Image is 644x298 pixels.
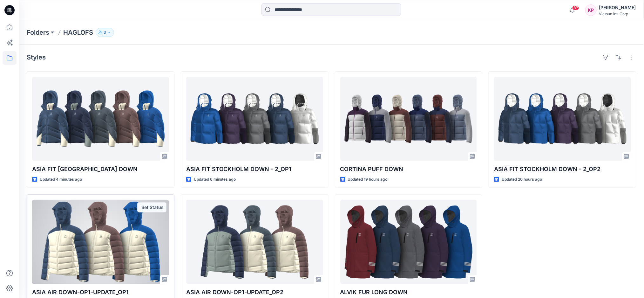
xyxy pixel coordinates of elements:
[104,29,106,36] p: 3
[340,200,477,284] a: ALVIK FUR LONG DOWN
[27,28,49,37] a: Folders
[599,11,636,16] div: Vietsun Int. Corp
[186,165,323,174] p: ASIA FIT STOCKHOLM DOWN - 2​_OP1
[340,288,477,297] p: ALVIK FUR LONG DOWN
[599,4,636,11] div: [PERSON_NAME]
[340,165,477,174] p: CORTINA PUFF DOWN
[572,5,579,10] span: 87
[32,288,169,297] p: ASIA AIR DOWN-OP1-UPDATE_OP1
[348,176,388,183] p: Updated 19 hours ago
[186,200,323,284] a: ASIA AIR DOWN-OP1-UPDATE_OP2
[186,288,323,297] p: ASIA AIR DOWN-OP1-UPDATE_OP2
[40,176,82,183] p: Updated 4 minutes ago
[27,53,46,61] h4: Styles
[63,28,93,37] p: HAGLOFS
[502,176,542,183] p: Updated 20 hours ago
[32,77,169,161] a: ASIA FIT STOCKHOLM DOWN
[32,200,169,284] a: ASIA AIR DOWN-OP1-UPDATE_OP1
[186,77,323,161] a: ASIA FIT STOCKHOLM DOWN - 2​_OP1
[340,77,477,161] a: CORTINA PUFF DOWN
[585,4,597,16] div: KP
[32,165,169,174] p: ASIA FIT [GEOGRAPHIC_DATA] DOWN
[194,176,236,183] p: Updated 6 minutes ago
[494,165,631,174] p: ASIA FIT STOCKHOLM DOWN - 2​_OP2
[96,28,114,37] button: 3
[494,77,631,161] a: ASIA FIT STOCKHOLM DOWN - 2​_OP2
